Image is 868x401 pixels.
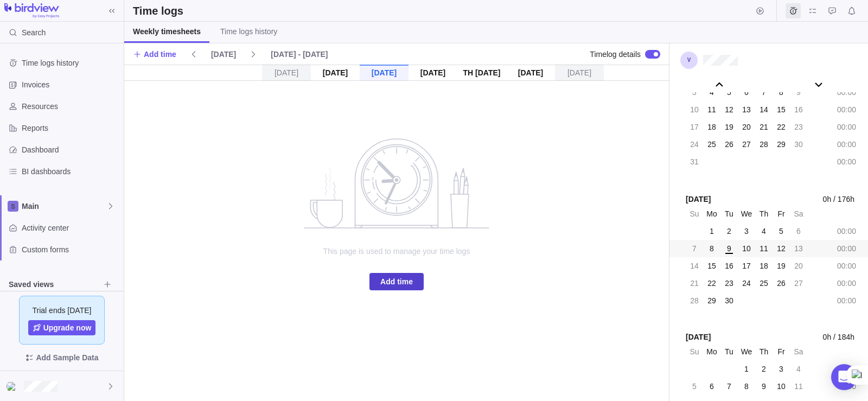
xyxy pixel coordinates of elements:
[727,226,731,237] span: 2
[777,278,786,289] span: 26
[744,381,749,392] span: 8
[22,79,119,90] span: Invoices
[4,3,59,18] img: logo
[211,49,236,60] span: [DATE]
[409,65,457,81] div: [DATE]
[727,381,731,392] span: 7
[805,3,820,18] span: My assignments
[786,3,801,18] span: Time logs
[710,381,714,392] span: 6
[262,65,311,81] div: [DATE]
[762,226,766,237] span: 4
[22,244,119,255] span: Custom forms
[22,222,119,233] span: Activity center
[759,260,768,271] span: 18
[794,243,803,254] span: 13
[22,101,119,112] span: Resources
[794,278,803,289] span: 27
[744,364,749,374] span: 1
[692,243,697,254] span: 7
[794,122,803,132] span: 23
[834,241,859,256] div: 00:00
[22,144,119,155] span: Dashboard
[22,201,106,212] span: Main
[133,47,176,62] span: Add time
[794,139,803,150] span: 30
[725,260,733,271] span: 16
[704,344,719,359] div: Mo
[690,295,699,306] span: 28
[805,8,820,17] a: My assignments
[742,122,751,132] span: 20
[144,49,176,60] span: Add time
[844,8,859,17] a: Notifications
[791,206,806,221] div: Sa
[707,139,716,150] span: 25
[834,276,859,291] div: 00:00
[786,8,801,17] a: Time logs
[288,246,505,257] span: This page is used to manage your time logs
[22,27,46,38] span: Search
[756,206,771,221] div: Th
[690,122,699,132] span: 17
[707,278,716,289] span: 22
[744,87,749,98] span: 6
[796,364,801,374] span: 4
[759,104,768,115] span: 14
[725,295,733,306] span: 30
[686,194,711,205] span: [DATE]
[212,22,286,43] a: Time logs history
[762,381,766,392] span: 9
[791,344,806,359] div: Sa
[220,26,277,37] span: Time logs history
[710,87,714,98] span: 4
[742,278,751,289] span: 24
[834,224,859,239] div: 00:00
[831,364,857,390] div: Open Intercom Messenger
[796,87,801,98] span: 9
[777,260,786,271] span: 19
[555,65,604,81] div: [DATE]
[590,49,641,60] span: Timelog details
[710,226,714,237] span: 1
[288,81,505,401] div: no data to show
[742,139,751,150] span: 27
[777,139,786,150] span: 29
[756,344,771,359] div: Th
[707,260,716,271] span: 15
[825,8,840,17] a: Approval requests
[725,139,733,150] span: 26
[690,156,699,167] span: 31
[796,226,801,237] span: 6
[707,295,716,306] span: 29
[794,260,803,271] span: 20
[794,104,803,115] span: 16
[774,206,789,221] div: Fr
[28,320,96,335] a: Upgrade now
[9,279,100,290] span: Saved views
[823,332,854,343] span: 0h / 184h
[690,139,699,150] span: 24
[133,26,201,37] span: Weekly timesheets
[779,226,783,237] span: 5
[742,243,751,254] span: 10
[762,364,766,374] span: 2
[710,243,714,254] span: 8
[725,278,733,289] span: 23
[100,277,115,292] span: Browse views
[794,381,803,392] span: 11
[22,58,119,68] span: Time logs history
[834,137,859,152] div: 00:00
[692,87,697,98] span: 3
[722,206,737,221] div: Tu
[779,87,783,98] span: 8
[124,22,209,43] a: Weekly timesheets
[725,104,733,115] span: 12
[727,87,731,98] span: 5
[834,102,859,117] div: 00:00
[686,332,711,343] span: [DATE]
[744,226,749,237] span: 3
[690,278,699,289] span: 21
[759,122,768,132] span: 21
[777,104,786,115] span: 15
